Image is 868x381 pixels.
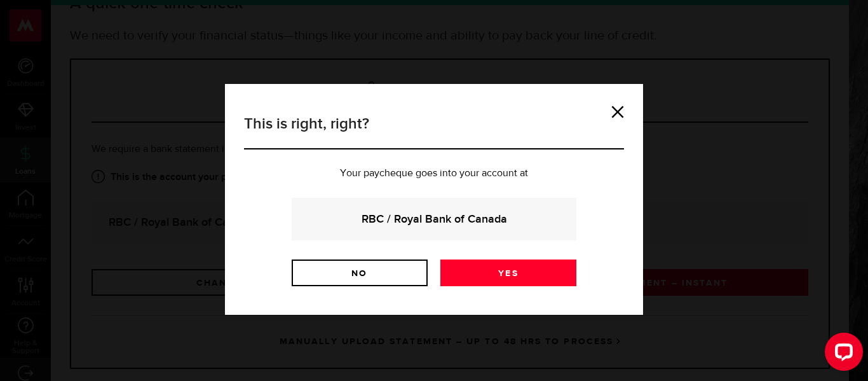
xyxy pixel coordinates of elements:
[309,211,559,228] strong: RBC / Royal Bank of Canada
[244,169,624,179] p: Your paycheque goes into your account at
[440,260,576,286] a: Yes
[815,328,868,381] iframe: LiveChat chat widget
[292,260,428,286] a: No
[244,113,624,149] h3: This is right, right?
